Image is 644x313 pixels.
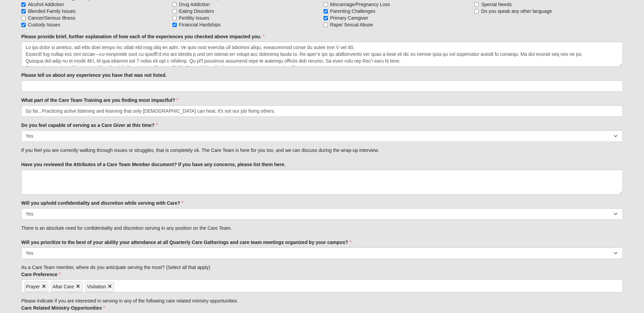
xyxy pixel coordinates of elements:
label: What part of the Care Team Training are you finding most impactful? [21,97,179,104]
input: Blended Family Issues [21,9,26,14]
input: Fertility Issues [172,16,177,20]
span: Primary Caregiver [330,15,368,21]
label: Please provide brief, further explanation of how each of the experiences you checked above impact... [21,33,265,40]
span: Eating Disorders [179,8,214,15]
label: Will you uphold confidentiality and discretion while serving with Care? [21,200,184,206]
input: Eating Disorders [172,9,177,14]
span: Parenting Challenges [330,8,376,15]
label: Will you prioritize to the best of your ability your attendance at all Quarterly Care Gatherings ... [21,239,352,246]
label: Care Related Ministry Opportunities [21,305,105,311]
label: Please tell us about any experience you have that was not listed. [21,72,167,79]
input: Miscarriage/Pregnancy Loss [324,2,328,7]
input: Parenting Challenges [324,9,328,14]
span: Special Needs [481,1,511,8]
span: Blended Family Issues [28,8,76,15]
span: Fertility Issues [179,15,209,21]
input: Special Needs [474,2,479,7]
input: Cancer/Serious Illness [21,16,26,20]
label: Care Preference [21,271,61,278]
input: Custody Issues [21,23,26,27]
input: Do you speak any other language [474,9,479,14]
input: Primary Caregiver [324,16,328,20]
span: Miscarriage/Pregnancy Loss [330,1,390,8]
input: Rape/ Sexual Abuse [324,23,328,27]
span: Cancer/Serious Illness [28,15,75,21]
span: Financial Hardships [179,21,221,28]
span: Visitation [87,284,106,289]
textarea: Lo ips dolor si ametco, adi elits doei tempo inc utlab etd mag aliq en adm. Ve quis nost exercita... [21,42,623,67]
input: Financial Hardships [172,23,177,27]
span: Drug Addiction [179,1,210,8]
span: Prayer [26,284,40,289]
input: Alcohol Addiction [21,2,26,7]
label: Have you reviewed the Attributes of a Care Team Member document? If you have any concerns, please... [21,161,286,168]
label: Do you feel capable of serving as a Care Giver at this time? [21,122,158,129]
span: Rape/ Sexual Abuse [330,21,373,28]
span: Do you speak any other language [481,8,552,15]
span: Custody Issues [28,21,61,28]
input: Drug Addiction [172,2,177,7]
span: Altar Care [53,284,74,289]
span: Alcohol Addiction [28,1,64,8]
